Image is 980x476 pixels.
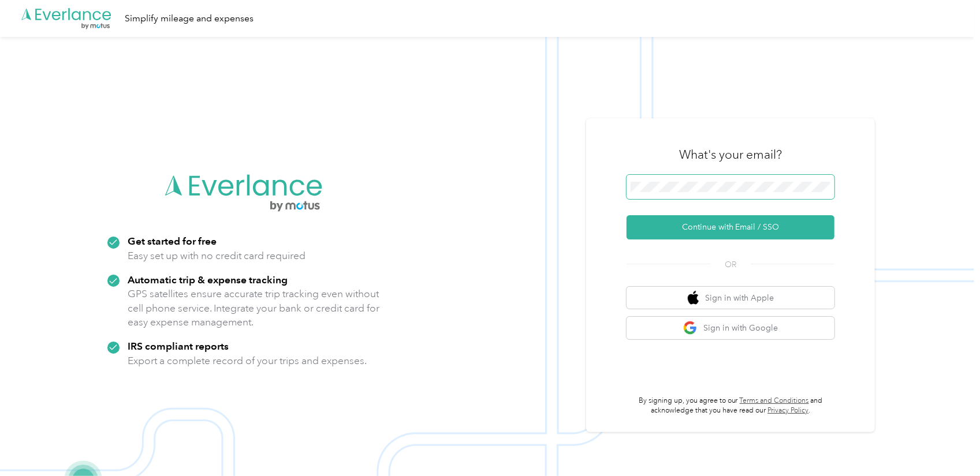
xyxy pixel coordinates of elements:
button: google logoSign in with Google [627,317,834,339]
div: Simplify mileage and expenses [125,12,254,26]
img: google logo [683,321,698,335]
img: apple logo [688,291,699,305]
strong: Get started for free [128,235,217,247]
p: Easy set up with no credit card required [128,249,305,263]
a: Privacy Policy [767,406,808,415]
strong: Automatic trip & expense tracking [128,273,288,286]
strong: IRS compliant reports [128,340,229,352]
button: Continue with Email / SSO [627,215,834,239]
button: apple logoSign in with Apple [627,287,834,309]
span: OR [710,258,751,271]
p: By signing up, you agree to our and acknowledge that you have read our . [627,396,834,416]
p: Export a complete record of your trips and expenses. [128,354,367,368]
h3: What's your email? [679,147,782,163]
a: Terms and Conditions [740,396,809,405]
p: GPS satellites ensure accurate trip tracking even without cell phone service. Integrate your bank... [128,287,380,329]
